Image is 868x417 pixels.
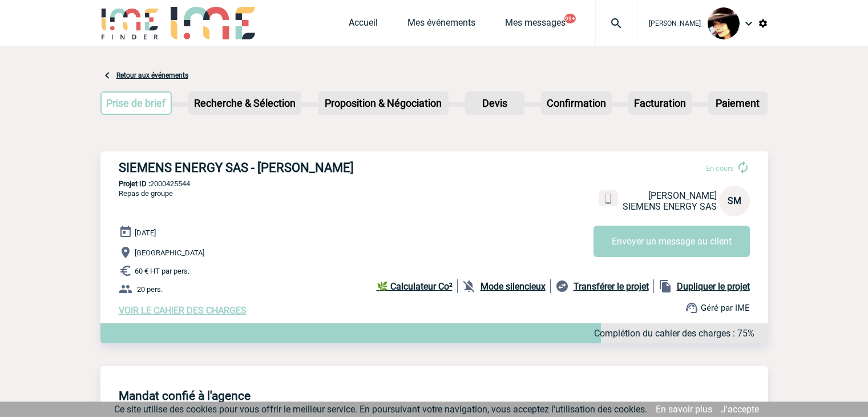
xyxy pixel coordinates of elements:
img: 101023-0.jpg [708,7,740,39]
button: 99+ [564,14,576,23]
p: Devis [466,93,523,114]
a: En savoir plus [656,404,712,415]
span: SIEMENS ENERGY SAS [623,201,717,212]
b: Dupliquer le projet [677,281,750,292]
span: [PERSON_NAME] [648,190,717,201]
a: Mes messages [505,17,566,33]
h3: SIEMENS ENERGY SAS - [PERSON_NAME] [119,161,461,175]
b: Projet ID : [119,179,150,188]
p: 2000425544 [100,179,768,188]
button: Envoyer un message au client [594,226,750,257]
img: file_copy-black-24dp.png [659,279,672,293]
h4: Mandat confié à l'agence [119,389,251,403]
a: VOIR LE CAHIER DES CHARGES [119,305,247,316]
span: [DATE] [135,228,156,237]
p: Proposition & Négociation [319,93,447,114]
p: Recherche & Sélection [189,93,300,114]
span: [GEOGRAPHIC_DATA] [135,248,204,257]
b: Transférer le projet [574,281,649,292]
a: Mes événements [407,17,475,33]
a: Accueil [349,17,378,33]
span: Ce site utilise des cookies pour vous offrir le meilleur service. En poursuivant votre navigation... [114,404,647,415]
a: 🌿 Calculateur Co² [377,279,458,293]
span: 60 € HT par pers. [135,267,189,275]
b: 🌿 Calculateur Co² [377,281,453,292]
span: [PERSON_NAME] [649,19,701,27]
a: Retour aux événements [116,71,188,79]
span: Repas de groupe [119,189,173,198]
p: Paiement [709,93,766,114]
p: Facturation [629,93,691,114]
span: Géré par IME [701,303,750,313]
b: Mode silencieux [481,281,546,292]
span: 20 pers. [137,285,163,294]
a: J'accepte [721,404,759,415]
img: IME-Finder [100,7,160,39]
p: Confirmation [542,93,611,114]
img: support.png [685,301,699,315]
img: portable.png [603,194,613,204]
span: En cours [706,164,734,173]
span: SM [728,195,741,206]
p: Prise de brief [102,93,171,114]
